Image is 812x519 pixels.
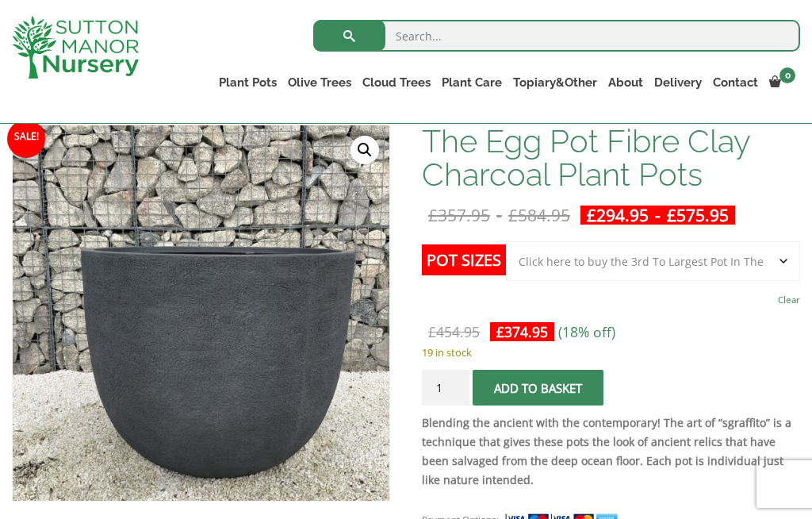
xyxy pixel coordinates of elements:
span: £ [667,204,676,226]
a: Cloud Trees [357,71,436,94]
span: £ [428,322,436,341]
ins: - [580,206,735,225]
h1: The Egg Pot Fibre Clay Charcoal Plant Pots [422,125,800,191]
a: Contact [707,71,764,94]
p: 19 in stock [422,343,800,362]
span: £ [587,204,596,226]
label: Pot Sizes [422,244,506,275]
a: Plant Pots [213,71,282,94]
button: Add to basket [473,370,603,406]
bdi: 454.95 [428,322,480,341]
a: Topiary&Other [507,71,603,94]
a: View full-screen image gallery [350,136,379,164]
span: £ [496,322,504,341]
a: Delivery [649,71,707,94]
bdi: 584.95 [508,204,570,226]
img: logo [12,16,139,79]
a: Olive Trees [282,71,357,94]
span: 0 [779,67,795,83]
span: £ [428,204,438,226]
bdi: 575.95 [667,204,729,226]
strong: Blending the ancient with the contemporary! The art of “sgraffito” is a technique that gives thes... [422,415,791,487]
bdi: 294.95 [587,204,649,226]
input: Search... [313,20,800,52]
span: (18% off) [558,322,615,341]
a: Clear options [778,289,800,311]
span: £ [508,204,518,226]
a: 0 [764,71,800,94]
bdi: 374.95 [496,322,548,341]
a: About [603,71,649,94]
a: Plant Care [436,71,507,94]
span: Sale! [7,120,45,158]
input: Product quantity [422,370,469,406]
bdi: 357.95 [428,204,490,226]
del: - [422,206,576,225]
